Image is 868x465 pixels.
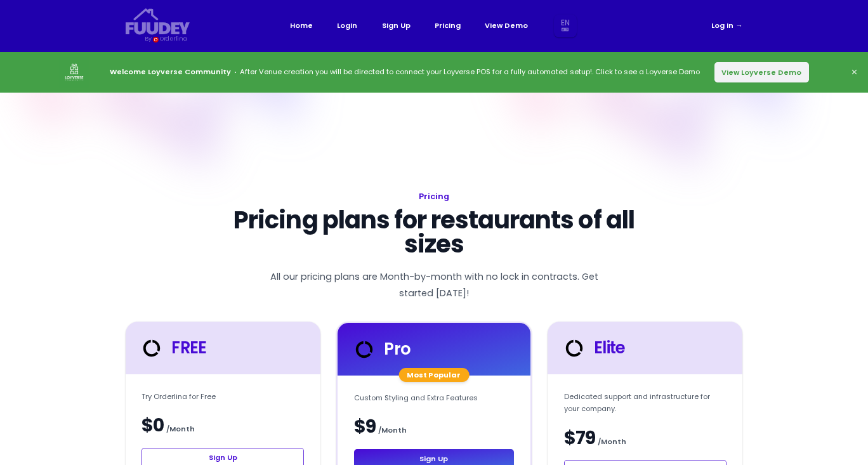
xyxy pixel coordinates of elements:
p: After Venue creation you will be directed to connect your Loyverse POS for a fully automated setu... [110,66,700,78]
span: $79 [564,428,596,448]
p: Pricing plans for restaurants of all sizes [207,208,662,257]
a: Log in [711,20,742,32]
p: Custom Styling and Extra Features [354,392,514,404]
div: By [145,35,152,43]
h1: Pricing [207,190,662,204]
p: Try Orderlina for Free [141,391,304,403]
span: / Month [598,436,626,448]
div: Elite [562,336,626,360]
svg: {/* Added fill="currentColor" here */} {/* This rectangle defines the background. Its explicit fi... [126,8,190,36]
a: Pricing [435,20,461,32]
div: Most Popular [399,368,470,382]
a: View Demo [485,20,528,32]
p: All our pricing plans are Month-by-month with no lock in contracts. Get started [DATE]! [263,269,605,301]
div: FREE [140,336,207,360]
div: Pro [352,337,411,362]
a: Home [290,20,313,32]
a: Sign Up [382,20,411,32]
span: / Month [378,424,407,436]
button: View Loyverse Demo [714,62,808,82]
a: Login [337,20,357,32]
div: Orderlina [160,35,187,43]
span: $9 [354,416,376,436]
strong: Welcome Loyverse Community [110,67,231,77]
span: / Month [166,423,195,435]
span: → [735,20,742,30]
p: Dedicated support and infrastructure for your company. [564,391,727,415]
span: $0 [141,415,164,435]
